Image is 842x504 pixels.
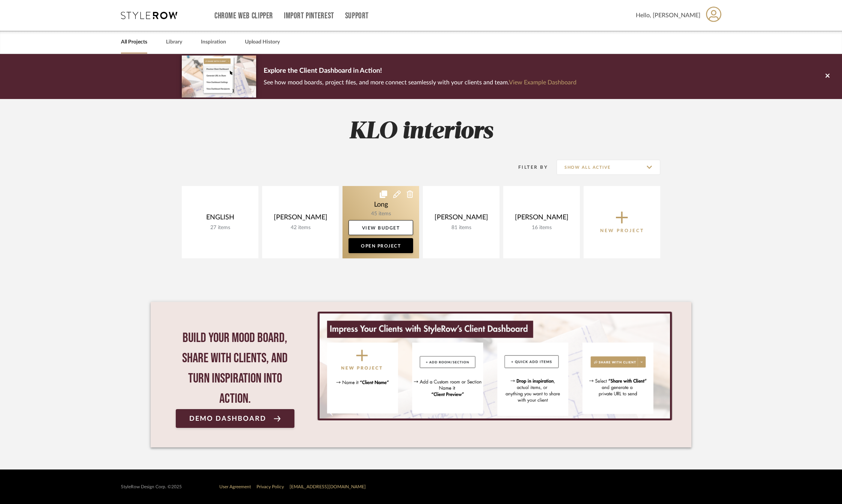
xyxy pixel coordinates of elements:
img: d5d033c5-7b12-40c2-a960-1ecee1989c38.png [182,55,256,97]
p: New Project [600,227,644,234]
a: Open Project [349,238,413,253]
a: View Budget [349,220,413,235]
div: ENGLISH [188,213,252,225]
div: 81 items [429,225,493,231]
a: User Agreement [219,484,251,489]
div: Filter By [509,163,548,171]
div: 27 items [188,225,252,231]
a: Privacy Policy [257,484,284,489]
p: See how mood boards, project files, and more connect seamlessly with your clients and team. [264,77,576,88]
a: View Example Dashboard [509,79,576,85]
span: Hello, [PERSON_NAME] [636,11,700,20]
h2: KLO interiors [151,118,691,146]
div: StyleRow Design Corp. ©2025 [121,484,182,490]
a: Inspiration [201,37,226,47]
span: Demo Dashboard [189,415,266,422]
a: Library [166,37,182,47]
button: New Project [584,186,660,258]
div: Build your mood board, share with clients, and turn inspiration into action. [176,328,294,409]
p: Explore the Client Dashboard in Action! [264,65,576,77]
div: 42 items [268,225,333,231]
a: Upload History [245,37,280,47]
a: [EMAIL_ADDRESS][DOMAIN_NAME] [290,484,366,489]
div: [PERSON_NAME] [268,213,333,225]
a: Support [345,13,369,19]
div: [PERSON_NAME] [509,213,574,225]
a: Import Pinterest [284,13,334,19]
div: [PERSON_NAME] [429,213,493,225]
a: Demo Dashboard [176,409,294,428]
div: 16 items [509,225,574,231]
div: 0 [317,312,673,420]
a: Chrome Web Clipper [214,13,273,19]
a: All Projects [121,37,147,47]
img: StyleRow_Client_Dashboard_Banner__1_.png [320,313,670,418]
